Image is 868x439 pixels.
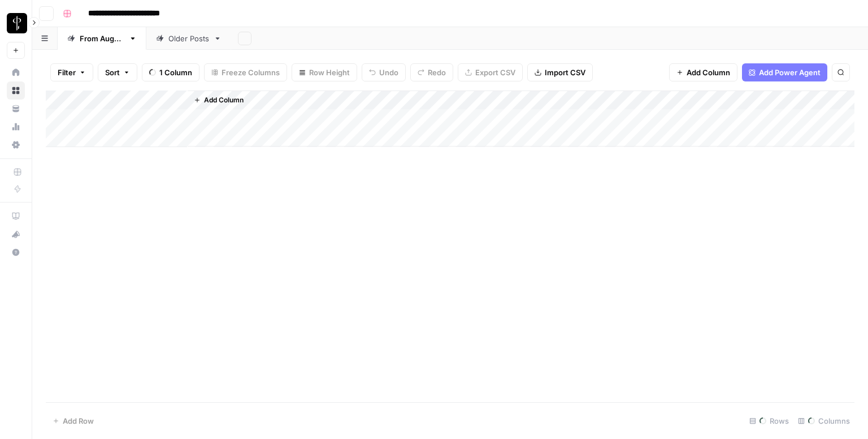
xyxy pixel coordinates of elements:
div: Older Posts [168,33,209,44]
a: Your Data [7,100,25,118]
button: Add Column [669,63,737,81]
span: Undo [379,67,398,78]
span: Import CSV [545,67,585,78]
span: Sort [105,67,120,78]
div: From [DATE] [80,33,124,44]
div: What's new? [7,226,24,243]
button: Workspace: LP Production Workloads [7,9,25,37]
button: Freeze Columns [204,63,287,81]
button: Add Power Agent [742,63,827,81]
a: AirOps Academy [7,207,25,225]
button: Help + Support [7,243,25,261]
button: Filter [50,63,93,81]
span: Add Row [63,415,94,427]
a: Settings [7,136,25,154]
span: Add Column [204,95,244,105]
a: From [DATE] [58,27,146,50]
a: Older Posts [146,27,231,50]
span: Filter [58,67,76,78]
button: What's new? [7,225,25,243]
button: Import CSV [527,63,593,81]
span: Redo [428,67,446,78]
span: Export CSV [475,67,515,78]
button: Add Row [46,412,101,430]
button: Undo [362,63,406,81]
span: Add Power Agent [759,67,821,78]
span: Row Height [309,67,350,78]
a: Usage [7,118,25,136]
div: Rows [745,412,793,430]
div: Columns [793,412,854,430]
button: Add Column [189,93,248,107]
span: 1 Column [159,67,192,78]
button: Row Height [292,63,357,81]
button: 1 Column [142,63,199,81]
button: Sort [98,63,137,81]
button: Redo [410,63,453,81]
button: Export CSV [458,63,523,81]
span: Freeze Columns [222,67,280,78]
a: Home [7,63,25,81]
img: LP Production Workloads Logo [7,13,27,33]
a: Browse [7,81,25,100]
span: Add Column [687,67,730,78]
